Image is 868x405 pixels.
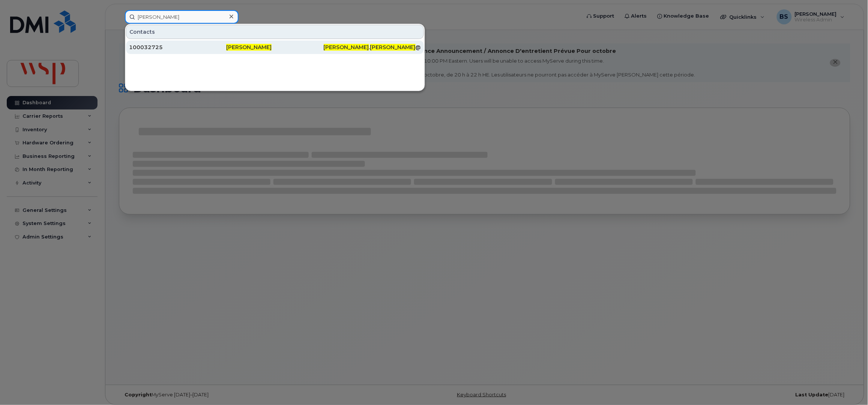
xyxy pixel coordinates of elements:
[324,43,421,51] div: . @[DOMAIN_NAME]
[324,44,369,51] span: [PERSON_NAME]
[226,44,272,51] span: [PERSON_NAME]
[129,43,226,51] div: 100032725
[126,40,424,54] a: 100032725[PERSON_NAME][PERSON_NAME].[PERSON_NAME]@[DOMAIN_NAME]
[126,25,424,39] div: Contacts
[370,44,416,51] span: [PERSON_NAME]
